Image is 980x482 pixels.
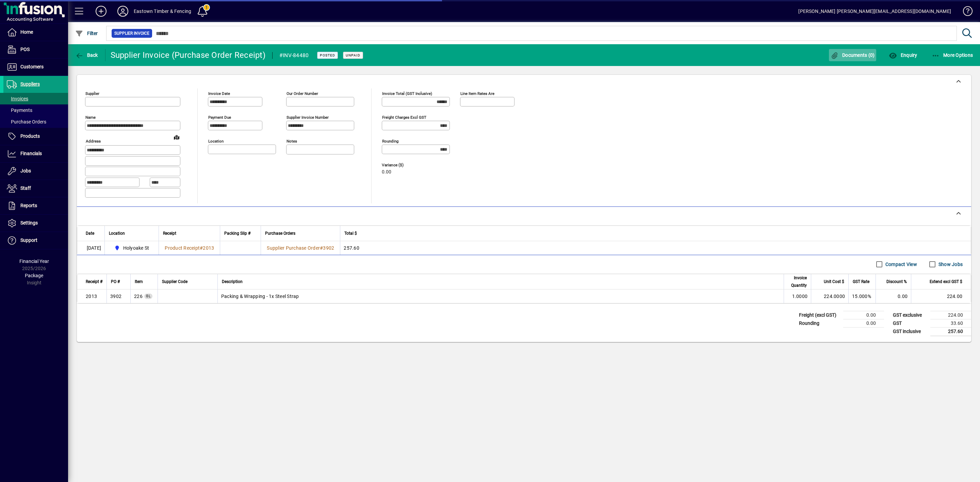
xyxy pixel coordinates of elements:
span: Documents (0) [831,52,875,58]
td: 33.60 [930,319,971,327]
span: More Options [932,52,973,58]
a: Settings [3,215,68,232]
span: Item [135,278,143,285]
span: Supplier Code [162,278,187,285]
a: Invoices [3,93,68,104]
span: 2013 [203,245,214,251]
span: Packing & Wrapping [134,293,143,300]
app-page-header-button: Back [68,49,105,61]
span: Total $ [344,230,357,237]
td: 15.000% [848,289,876,303]
div: Receipt [163,230,216,237]
span: Supplier Purchase Order [267,245,320,251]
span: Product Receipt [165,245,200,251]
span: Unpaid [346,53,360,57]
span: Supplier Invoice [114,30,149,37]
td: GST [889,319,930,327]
td: Freight (excl GST) [796,311,843,319]
span: Support [20,237,37,243]
button: Documents (0) [829,49,877,61]
div: Eastown Timber & Fencing [134,6,191,17]
span: Description [222,278,243,285]
mat-label: Freight charges excl GST [382,115,426,120]
mat-label: Name [85,115,96,120]
td: Packing & Wrapping - 1x Steel Strap [217,289,784,303]
div: Packing Slip # [224,230,257,237]
a: Purchase Orders [3,116,68,128]
span: Back [75,52,98,58]
mat-label: Invoice Total (GST inclusive) [382,91,432,96]
td: 1.0000 [784,289,811,303]
span: Filter [75,31,98,36]
span: Settings [20,220,38,226]
td: 257.60 [930,327,971,336]
td: 2013 [77,289,107,303]
mat-label: Payment due [208,115,231,120]
mat-label: Location [208,139,224,144]
span: Home [20,29,33,35]
button: Add [90,5,112,17]
span: Jobs [20,168,31,173]
span: Payments [7,107,32,113]
td: 0.00 [843,319,884,327]
mat-label: Rounding [382,139,398,144]
td: 224.00 [930,311,971,319]
span: Location [109,230,125,237]
a: Financials [3,145,68,162]
span: Receipt # [86,278,102,285]
mat-label: Notes [287,139,297,144]
button: Filter [73,27,100,39]
label: Compact View [884,261,917,268]
a: Reports [3,197,68,214]
a: Customers [3,59,68,76]
span: GL [146,294,151,298]
a: Staff [3,180,68,197]
a: View on map [171,132,182,143]
span: Variance ($) [382,163,423,167]
span: Packing Slip # [224,230,250,237]
span: Staff [20,185,31,191]
span: Reports [20,203,37,208]
span: GST Rate [853,278,869,285]
td: 0.00 [876,289,911,303]
td: 0.00 [843,311,884,319]
mat-label: Invoice date [208,91,230,96]
td: 3902 [107,289,130,303]
td: GST inclusive [889,327,930,336]
button: Back [73,49,100,61]
button: Enquiry [887,49,919,61]
span: Customers [20,64,44,69]
div: Total $ [344,230,962,237]
button: Profile [112,5,134,17]
span: # [200,245,203,251]
span: 0.00 [382,169,391,175]
span: PO # [111,278,120,285]
a: Home [3,24,68,41]
span: Products [20,133,40,139]
a: Knowledge Base [958,1,971,23]
mat-label: Supplier [85,91,99,96]
span: Suppliers [20,81,40,87]
span: POS [20,47,30,52]
span: Invoice Quantity [788,274,807,289]
span: Package [25,273,43,278]
span: # [320,245,323,251]
span: Invoices [7,96,28,101]
span: Extend excl GST $ [930,278,962,285]
a: POS [3,41,68,58]
span: 3902 [323,245,334,251]
td: GST exclusive [889,311,930,319]
span: Purchase Orders [265,230,295,237]
td: 224.00 [911,289,971,303]
span: Date [86,230,94,237]
mat-label: Line item rates are [460,91,494,96]
span: Financials [20,151,42,156]
a: Support [3,232,68,249]
a: Payments [3,104,68,116]
span: Purchase Orders [7,119,46,124]
span: Financial Year [19,259,49,264]
span: Holyoake St [112,244,152,252]
div: [PERSON_NAME] [PERSON_NAME][EMAIL_ADDRESS][DOMAIN_NAME] [798,6,951,17]
span: [DATE] [87,245,101,251]
a: Supplier Purchase Order#3902 [264,244,337,252]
